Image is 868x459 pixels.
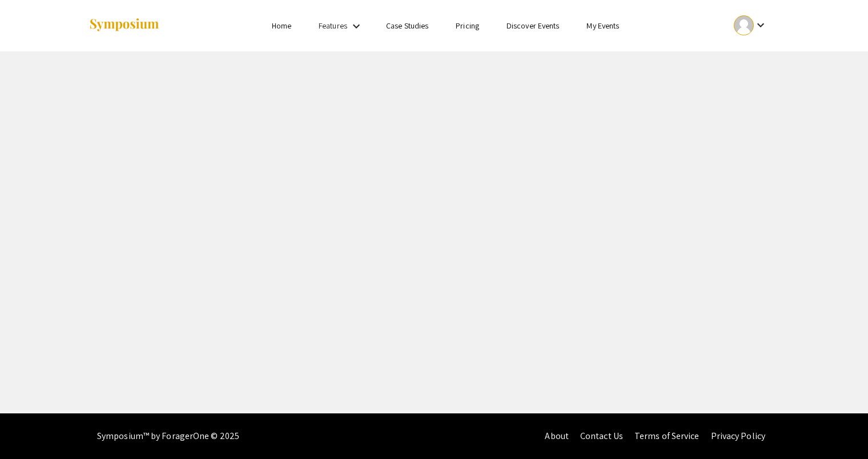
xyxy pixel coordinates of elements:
div: Symposium™ by ForagerOne © 2025 [97,413,239,459]
a: Terms of Service [634,430,700,442]
a: About [545,430,569,442]
iframe: Chat [9,408,49,450]
mat-icon: Expand account dropdown [754,18,767,32]
a: Pricing [456,21,479,31]
button: Expand account dropdown [722,13,779,38]
a: My Events [586,21,619,31]
a: Home [272,21,291,31]
a: Features [319,21,347,31]
a: Privacy Policy [711,430,765,442]
mat-icon: Expand Features list [349,19,363,33]
a: Discover Events [507,21,560,31]
a: Contact Us [580,430,623,442]
a: Case Studies [386,21,428,31]
img: Symposium by ForagerOne [89,18,160,33]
